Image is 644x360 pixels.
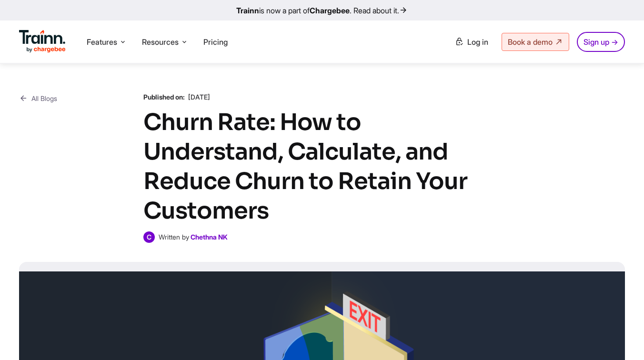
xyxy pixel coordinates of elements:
span: Features [87,37,117,47]
a: Chethna NK [191,233,228,241]
h1: Churn Rate: How to Understand, Calculate, and Reduce Churn to Retain Your Customers [143,108,501,226]
a: Sign up → [577,32,625,52]
a: Pricing [203,37,228,47]
span: Written by [159,233,189,241]
iframe: Chat Widget [596,314,644,360]
span: C [143,231,155,243]
span: Resources [142,37,179,47]
a: All Blogs [19,92,57,104]
b: Trainn [236,6,259,15]
a: Log in [449,33,494,50]
img: Trainn Logo [19,30,66,53]
span: Log in [467,37,488,47]
b: Chargebee [310,6,350,15]
b: Published on: [143,93,185,101]
a: Book a demo [502,33,569,51]
span: [DATE] [188,93,210,101]
span: Book a demo [508,37,553,47]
